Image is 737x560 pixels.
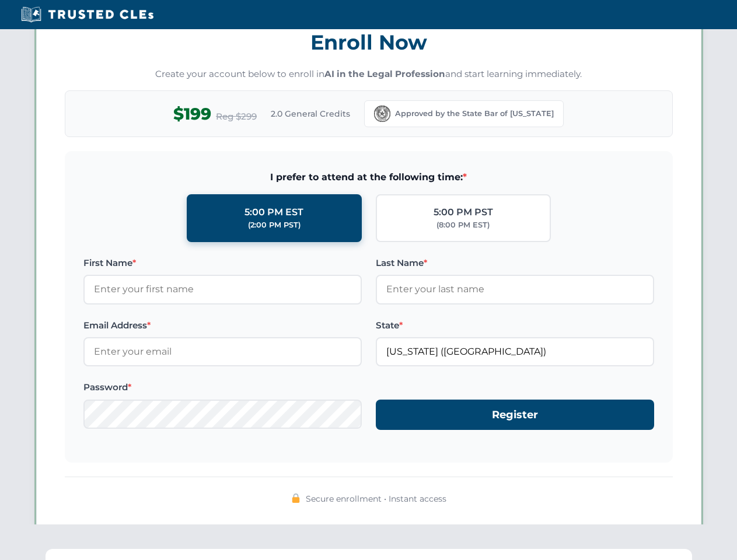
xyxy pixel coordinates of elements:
[376,337,654,366] input: Texas (TX)
[83,337,362,366] input: Enter your email
[436,219,490,231] div: (8:00 PM EST)
[173,101,211,127] span: $199
[306,492,446,505] span: Secure enrollment • Instant access
[291,494,301,503] img: 🔒
[83,170,654,185] span: I prefer to attend at the following time:
[83,380,362,394] label: Password
[376,318,654,332] label: State
[83,256,362,270] label: First Name
[376,275,654,304] input: Enter your last name
[65,68,673,81] p: Create your account below to enroll in and start learning immediately.
[65,24,673,61] h3: Enroll Now
[374,106,390,122] img: Texas Bar
[395,108,554,120] span: Approved by the State Bar of [US_STATE]
[434,205,493,220] div: 5:00 PM PST
[18,6,157,23] img: Trusted CLEs
[216,110,257,124] span: Reg $299
[271,107,350,120] span: 2.0 General Credits
[324,68,445,79] strong: AI in the Legal Profession
[376,400,654,430] button: Register
[83,318,362,332] label: Email Address
[376,256,654,270] label: Last Name
[248,219,301,231] div: (2:00 PM PST)
[83,275,362,304] input: Enter your first name
[244,205,303,220] div: 5:00 PM EST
